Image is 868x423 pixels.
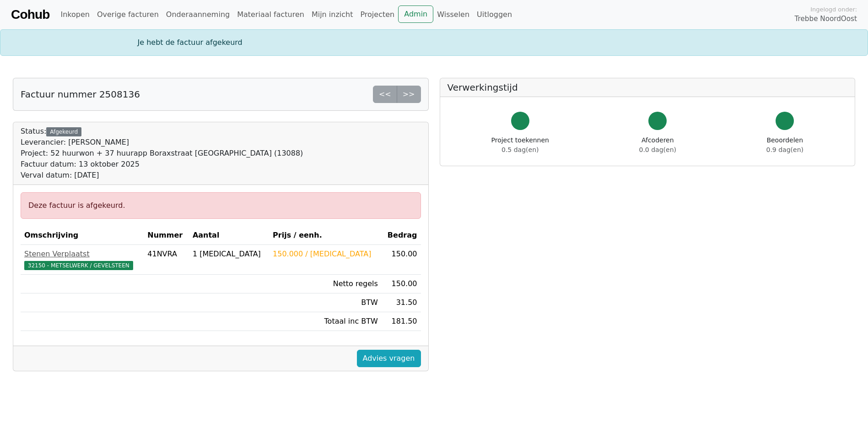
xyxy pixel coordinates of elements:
[132,37,736,48] div: Je hebt de factuur afgekeurd
[501,146,539,153] span: 0.5 dag(en)
[269,275,382,293] td: Netto regels
[11,4,49,26] a: Cohub
[269,226,382,245] th: Prijs / eenh.
[382,245,421,275] td: 150.00
[356,5,398,24] a: Projecten
[639,146,676,153] span: 0.0 dag(en)
[269,293,382,312] td: BTW
[46,127,81,136] div: Afgekeurd
[382,226,421,245] th: Bedrag
[795,14,857,24] span: Trebbe NoordOost
[21,148,303,159] div: Project: 52 huurwon + 37 huurapp Boraxstraat [GEOGRAPHIC_DATA] (13088)
[189,226,269,245] th: Aantal
[24,249,140,260] div: Stenen Verplaatst
[193,249,265,260] div: 1 [MEDICAL_DATA]
[21,137,303,148] div: Leverancier: [PERSON_NAME]
[473,5,516,24] a: Uitloggen
[21,192,421,219] div: Deze factuur is afgekeurd.
[144,245,189,275] td: 41NVRA
[21,226,144,245] th: Omschrijving
[810,5,857,14] span: Ingelogd onder:
[766,136,803,155] div: Beoordelen
[357,350,421,367] a: Advies vragen
[144,226,189,245] th: Nummer
[382,312,421,331] td: 181.50
[21,126,303,181] div: Status:
[382,275,421,293] td: 150.00
[273,249,378,260] div: 150.000 / [MEDICAL_DATA]
[491,136,549,155] div: Project toekennen
[24,249,140,271] a: Stenen Verplaatst32150 - METSELWERK / GEVELSTEEN
[93,5,162,24] a: Overige facturen
[233,5,308,24] a: Materiaal facturen
[308,5,357,24] a: Mijn inzicht
[433,5,473,24] a: Wisselen
[639,136,676,155] div: Afcoderen
[382,293,421,312] td: 31.50
[447,82,848,93] h5: Verwerkingstijd
[269,312,382,331] td: Totaal inc BTW
[21,89,140,100] h5: Factuur nummer 2508136
[21,170,303,181] div: Verval datum: [DATE]
[57,5,93,24] a: Inkopen
[24,261,133,270] span: 32150 - METSELWERK / GEVELSTEEN
[21,159,303,170] div: Factuur datum: 13 oktober 2025
[766,146,803,153] span: 0.9 dag(en)
[162,5,233,24] a: Onderaanneming
[398,5,433,23] a: Admin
